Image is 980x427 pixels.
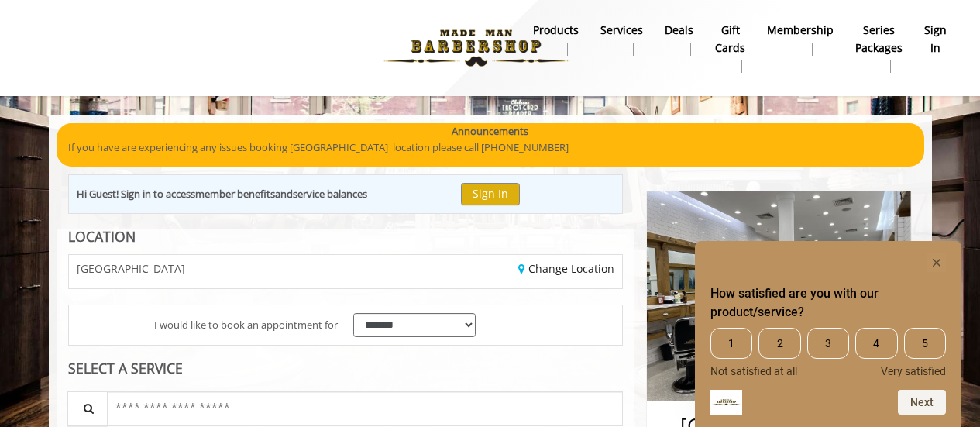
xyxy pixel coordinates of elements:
span: 4 [855,328,897,359]
a: MembershipMembership [756,19,844,60]
b: Announcements [452,123,528,139]
b: sign in [924,22,947,57]
a: DealsDeals [654,19,704,60]
div: How satisfied are you with our product/service? Select an option from 1 to 5, with 1 being Not sa... [710,328,946,377]
span: 1 [710,328,752,359]
a: Series packagesSeries packages [844,19,913,77]
button: Sign In [461,183,520,205]
h2: How satisfied are you with our product/service? Select an option from 1 to 5, with 1 being Not sa... [710,284,946,322]
button: Next question [898,390,946,415]
span: 2 [758,328,800,359]
div: How satisfied are you with our product/service? Select an option from 1 to 5, with 1 being Not sa... [710,253,946,415]
img: Made Man Barbershop logo [370,5,583,91]
a: sign insign in [913,19,958,60]
span: [GEOGRAPHIC_DATA] [77,263,185,274]
b: Deals [665,22,693,39]
button: Service Search [67,391,108,426]
div: Hi Guest! Sign in to access and [77,186,367,202]
b: Series packages [855,22,903,57]
a: ServicesServices [590,19,654,60]
div: SELECT A SERVICE [68,361,624,376]
b: LOCATION [68,227,136,246]
span: I would like to book an appointment for [154,317,338,333]
b: member benefits [195,187,275,201]
span: Not satisfied at all [710,365,797,377]
span: Very satisfied [881,365,946,377]
a: Gift cardsgift cards [704,19,756,77]
span: 5 [904,328,946,359]
b: Membership [767,22,834,39]
p: If you have are experiencing any issues booking [GEOGRAPHIC_DATA] location please call [PHONE_NUM... [68,139,913,156]
b: service balances [293,187,367,201]
a: Productsproducts [522,19,590,60]
b: Services [600,22,643,39]
b: products [533,22,579,39]
a: Change Location [518,261,614,276]
b: gift cards [715,22,745,57]
span: 3 [807,328,849,359]
button: Hide survey [927,253,946,272]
